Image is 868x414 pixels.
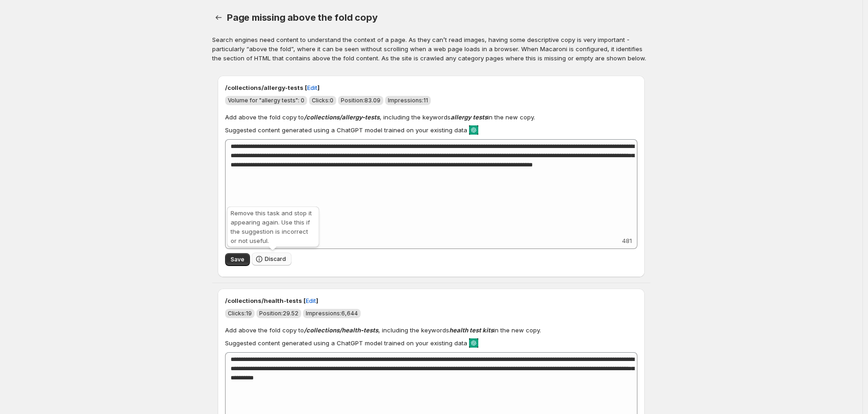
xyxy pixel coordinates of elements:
[225,325,541,335] p: Add above the fold copy to , including the keywords in the new copy.
[304,326,378,334] strong: /collections/health-tests
[225,296,637,305] p: /collections/health-tests [ ]
[306,296,316,305] span: Edit
[469,125,478,135] img: ChatGPT Icon
[312,97,333,104] span: Clicks: 0
[265,255,286,263] span: Discard
[225,83,637,92] p: /collections/allergy-tests [ ]
[449,326,493,334] strong: health test kits
[388,97,428,104] span: Impressions: 11
[300,293,321,308] button: Edit
[304,113,380,121] strong: /collections/allergy-tests
[252,253,291,266] button: Discard
[225,253,250,266] button: Save
[451,113,488,121] strong: allergy tests
[225,125,467,135] p: Suggested content generated using a ChatGPT model trained on your existing data
[341,97,380,104] span: Position: 83.09
[227,12,378,23] span: Page missing above the fold copy
[225,338,467,348] p: Suggested content generated using a ChatGPT model trained on your existing data
[225,112,535,122] p: Add above the fold copy to , including the keywords in the new copy.
[469,338,478,348] img: ChatGPT Icon
[306,310,358,317] span: Impressions: 6,644
[259,310,298,317] span: Position: 29.52
[302,80,323,95] button: Edit
[228,310,252,317] span: Clicks: 19
[307,83,317,92] span: Edit
[228,97,304,104] span: Volume for "allergy tests": 0
[231,256,244,263] span: Save
[212,35,650,63] p: Search engines need content to understand the context of a page. As they can’t read images, havin...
